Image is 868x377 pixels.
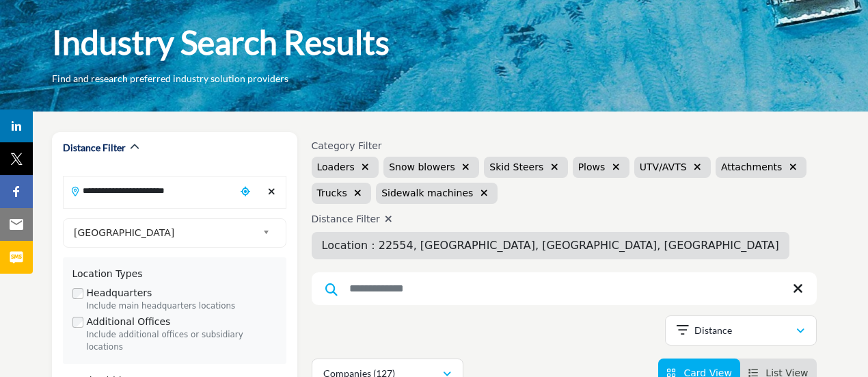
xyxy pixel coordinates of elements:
button: Distance [665,315,817,346]
span: Plows [578,161,606,172]
label: Headquarters [87,286,152,300]
h2: Distance Filter [63,141,126,155]
span: Attachments [721,161,782,172]
p: Distance [694,324,732,337]
span: Location : 22554, [GEOGRAPHIC_DATA], [GEOGRAPHIC_DATA], [GEOGRAPHIC_DATA] [322,239,779,252]
span: UTV/AVTS [640,161,687,172]
h4: Distance Filter [312,213,789,225]
div: Include main headquarters locations [87,300,277,313]
h6: Category Filter [312,140,817,152]
span: Skid Steers [489,161,543,172]
div: Clear search location [262,177,282,207]
input: Search Location [64,177,236,204]
h1: Industry Search Results [52,21,390,64]
label: Additional Offices [87,315,171,329]
div: Location Types [72,267,277,281]
div: Include additional offices or subsidiary locations [87,329,277,354]
span: Snow blowers [389,161,455,172]
p: Find and research preferred industry solution providers [52,72,288,86]
span: [GEOGRAPHIC_DATA] [74,224,257,241]
span: Trucks [317,187,347,198]
span: Sidewalk machines [381,187,473,198]
div: Choose your current location [235,177,255,207]
span: Loaders [317,161,355,172]
input: Search Keyword [312,272,817,305]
